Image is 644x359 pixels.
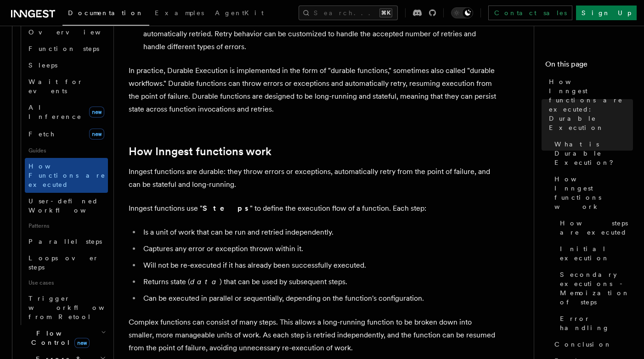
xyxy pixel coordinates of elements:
[215,9,264,17] span: AgentKit
[141,15,496,53] li: - Errors or exceptions are caught by the execution layer and are automatically retried. Retry beh...
[25,40,108,57] a: Function steps
[549,77,633,132] span: How Inngest functions are executed: Durable Execution
[560,270,633,307] span: Secondary executions - Memoization of steps
[25,219,108,233] span: Patterns
[129,202,496,215] p: Inngest functions use " " to define the execution flow of a function. Each step:
[25,193,108,219] a: User-defined Workflows
[25,158,108,193] a: How Functions are executed
[554,140,633,167] span: What is Durable Execution?
[25,290,108,325] a: Trigger workflows from Retool
[203,204,250,213] strong: Steps
[560,244,633,263] span: Initial execution
[25,250,108,275] a: Loops over steps
[25,143,108,158] span: Guides
[16,24,108,325] div: Steps & Workflows
[488,6,572,20] a: Contact sales
[551,136,633,171] a: What is Durable Execution?
[28,295,130,320] span: Trigger workflows from Retool
[554,340,612,349] span: Conclusion
[28,78,83,95] span: Wait for events
[28,104,82,120] span: AI Inference
[25,73,108,99] a: Wait for events
[190,277,220,286] em: data
[16,325,108,351] button: Flow Controlnew
[141,242,496,255] li: Captures any error or exception thrown within it.
[451,7,473,18] button: Toggle dark mode
[556,310,633,336] a: Error handling
[560,314,633,332] span: Error handling
[74,338,90,348] span: new
[129,145,271,158] a: How Inngest functions work
[62,3,149,26] a: Documentation
[28,163,106,188] span: How Functions are executed
[129,64,496,116] p: In practice, Durable Execution is implemented in the form of "durable functions," sometimes also ...
[141,275,496,288] li: Returns state ( ) that can be used by subsequent steps.
[28,62,57,69] span: Sleeps
[551,336,633,353] a: Conclusion
[299,6,398,20] button: Search...⌘K
[28,130,55,138] span: Fetch
[25,125,108,143] a: Fetchnew
[28,238,102,245] span: Parallel steps
[379,8,392,17] kbd: ⌘K
[141,226,496,239] li: Is a unit of work that can be run and retried independently.
[25,275,108,290] span: Use cases
[25,57,108,73] a: Sleeps
[28,28,123,36] span: Overview
[129,165,496,191] p: Inngest functions are durable: they throw errors or exceptions, automatically retry from the poin...
[209,3,269,25] a: AgentKit
[560,219,633,237] span: How steps are executed
[556,266,633,310] a: Secondary executions - Memoization of steps
[89,129,104,140] span: new
[545,59,633,73] h4: On this page
[28,197,111,214] span: User-defined Workflows
[149,3,209,25] a: Examples
[25,24,108,40] a: Overview
[141,292,496,305] li: Can be executed in parallel or sequentially, depending on the function's configuration.
[25,99,108,125] a: AI Inferencenew
[28,254,99,271] span: Loops over steps
[89,107,104,118] span: new
[129,316,496,354] p: Complex functions can consist of many steps. This allows a long-running function to be broken dow...
[68,9,144,17] span: Documentation
[16,329,101,347] span: Flow Control
[545,73,633,136] a: How Inngest functions are executed: Durable Execution
[141,259,496,272] li: Will not be re-executed if it has already been successfully executed.
[551,171,633,215] a: How Inngest functions work
[155,9,204,17] span: Examples
[25,233,108,250] a: Parallel steps
[576,6,637,20] a: Sign Up
[556,215,633,241] a: How steps are executed
[556,241,633,266] a: Initial execution
[554,174,633,211] span: How Inngest functions work
[28,45,99,52] span: Function steps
